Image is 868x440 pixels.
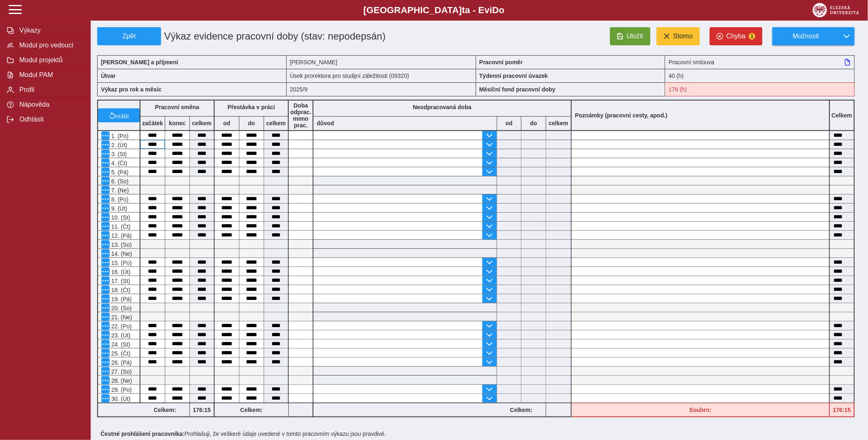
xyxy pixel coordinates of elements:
[17,71,84,79] span: Modul PAM
[690,407,712,413] b: Souhrn:
[101,59,178,66] b: [PERSON_NAME] a příjmení
[215,120,239,126] b: od
[101,195,110,203] button: Menu
[110,314,132,321] span: 21. (Ne)
[101,222,110,230] button: Menu
[727,33,746,40] span: Chyba
[190,407,214,413] b: 176:15
[674,33,693,40] span: Storno
[101,367,110,375] button: Menu
[317,120,334,126] b: důvod
[101,340,110,348] button: Menu
[749,33,756,40] span: 1
[101,431,185,437] b: Čestné prohlášení pracovníka:
[101,385,110,393] button: Menu
[772,27,839,45] button: Možnosti
[165,120,190,126] b: konec
[17,86,84,94] span: Profil
[115,112,129,119] span: vrátit
[287,55,476,69] div: [PERSON_NAME]
[110,332,131,339] span: 23. (Út)
[140,120,165,126] b: začátek
[101,349,110,357] button: Menu
[830,407,854,413] b: 176:15
[110,178,129,185] span: 6. (So)
[110,160,127,166] span: 4. (Čt)
[140,407,190,413] b: Celkem:
[480,59,523,66] b: Pracovní poměr
[101,231,110,239] button: Menu
[110,386,132,393] span: 29. (Po)
[546,120,571,126] b: celkem
[101,331,110,339] button: Menu
[110,250,132,257] span: 14. (Ne)
[522,120,546,126] b: do
[190,120,214,126] b: celkem
[101,73,116,79] b: Útvar
[101,177,110,185] button: Menu
[110,133,129,139] span: 1. (Po)
[110,305,132,311] span: 20. (So)
[17,42,84,49] span: Modul pro vedoucí
[101,358,110,366] button: Menu
[462,5,465,15] span: t
[101,213,110,221] button: Menu
[101,276,110,285] button: Menu
[572,112,671,119] b: Poznámky (pracovní cesty, apod.)
[97,27,161,45] button: Zpět
[101,267,110,276] button: Menu
[110,359,132,366] span: 26. (Pá)
[101,313,110,321] button: Menu
[110,350,131,357] span: 25. (Čt)
[480,73,548,79] b: Týdenní pracovní úvazek
[110,260,132,266] span: 15. (Po)
[98,108,140,122] button: vrátit
[110,232,132,239] span: 12. (Pá)
[17,27,84,34] span: Výkazy
[499,5,505,15] span: o
[480,86,556,93] b: Měsíční fond pracovní doby
[832,112,852,119] b: Celkem
[101,249,110,257] button: Menu
[101,304,110,312] button: Menu
[110,269,131,275] span: 16. (Út)
[813,3,859,17] img: logo_web_su.png
[110,214,130,221] span: 10. (St)
[110,396,131,402] span: 30. (Út)
[110,368,132,375] span: 27. (So)
[101,322,110,330] button: Menu
[497,407,546,413] b: Celkem:
[110,296,132,302] span: 19. (Pá)
[492,5,499,15] span: D
[110,187,129,194] span: 7. (Ne)
[665,82,855,96] div: Fond pracovní doby (176 h) a součet hodin (176:15 h) se neshodují!
[25,5,843,16] b: [GEOGRAPHIC_DATA] a - Evi
[110,223,131,230] span: 11. (Čt)
[110,241,132,248] span: 13. (So)
[110,205,127,212] span: 9. (Út)
[497,120,521,126] b: od
[830,403,855,417] div: Fond pracovní doby (176 h) a součet hodin (176:15 h) se neshodují!
[290,102,311,129] b: Doba odprac. mimo prac.
[413,104,471,110] b: Neodpracovaná doba
[610,27,650,45] button: Uložit
[101,376,110,384] button: Menu
[287,82,476,96] div: 2025/9
[657,27,700,45] button: Storno
[779,33,833,40] span: Možnosti
[101,258,110,267] button: Menu
[155,104,199,110] b: Pracovní směna
[110,287,131,293] span: 18. (Čt)
[264,120,288,126] b: celkem
[710,27,763,45] button: Chyba1
[627,33,643,40] span: Uložit
[101,150,110,158] button: Menu
[110,196,129,203] span: 8. (Po)
[101,286,110,294] button: Menu
[287,69,476,82] div: Úsek prorektora pro studijní záležitosti (09320)
[101,140,110,149] button: Menu
[110,151,127,157] span: 3. (St)
[110,278,130,284] span: 17. (St)
[101,159,110,167] button: Menu
[101,295,110,303] button: Menu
